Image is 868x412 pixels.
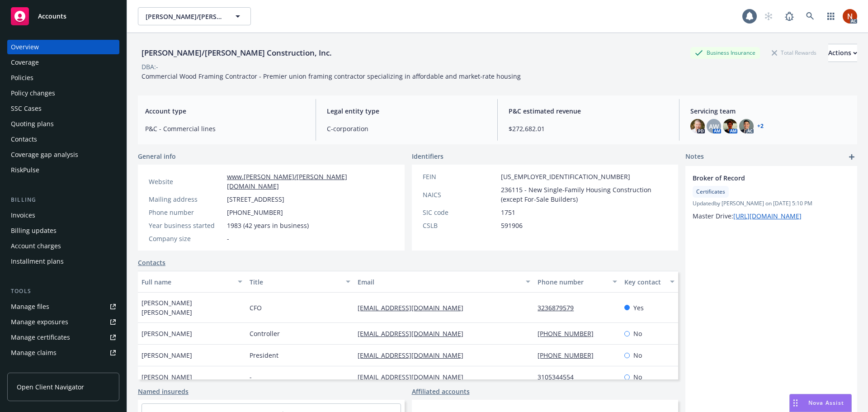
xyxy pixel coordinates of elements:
[509,106,668,116] span: P&C estimated revenue
[7,132,119,147] a: Contacts
[801,7,819,25] a: Search
[149,177,223,186] div: Website
[138,152,176,161] span: General info
[227,221,309,230] span: 1983 (42 years in business)
[693,173,826,183] span: Broker of Record
[7,287,119,296] div: Tools
[693,211,850,221] p: Master Drive:
[501,208,515,217] span: 1751
[633,303,644,313] span: Yes
[11,315,68,329] div: Manage exposures
[250,372,252,382] span: -
[146,12,224,21] span: [PERSON_NAME]/[PERSON_NAME] Construction, Inc.
[633,350,642,360] span: No
[250,350,278,360] span: President
[7,361,119,375] a: Manage BORs
[7,346,119,360] a: Manage claims
[412,152,443,161] span: Identifiers
[7,163,119,177] a: RiskPulse
[7,208,119,223] a: Invoices
[789,394,852,412] button: Nova Assist
[142,372,192,382] span: [PERSON_NAME]
[358,351,471,360] a: [EMAIL_ADDRESS][DOMAIN_NAME]
[327,106,486,116] span: Legal entity type
[11,254,64,269] div: Installment plans
[501,172,630,181] span: [US_EMPLOYER_IDENTIFICATION_NUMBER]
[423,208,497,217] div: SIC code
[7,55,119,70] a: Coverage
[7,254,119,269] a: Installment plans
[538,329,601,338] a: [PHONE_NUMBER]
[843,9,857,24] img: photo
[538,373,581,381] a: 3105344554
[693,199,850,208] span: Updated by [PERSON_NAME] on [DATE] 5:10 PM
[739,119,754,133] img: photo
[358,329,471,338] a: [EMAIL_ADDRESS][DOMAIN_NAME]
[227,208,283,217] span: [PHONE_NUMBER]
[808,399,844,407] span: Nova Assist
[7,4,119,29] a: Accounts
[358,373,471,381] a: [EMAIL_ADDRESS][DOMAIN_NAME]
[7,40,119,54] a: Overview
[767,47,821,58] div: Total Rewards
[7,315,119,329] a: Manage exposures
[138,387,189,396] a: Named insureds
[828,44,857,62] div: Actions
[501,185,668,204] span: 236115 - New Single-Family Housing Construction (except For-Sale Builders)
[17,382,84,392] span: Open Client Navigator
[723,119,737,133] img: photo
[709,122,719,131] span: AW
[509,124,668,133] span: $272,682.01
[11,71,33,85] div: Policies
[250,329,280,338] span: Controller
[690,119,705,133] img: photo
[7,71,119,85] a: Policies
[138,7,251,25] button: [PERSON_NAME]/[PERSON_NAME] Construction, Inc.
[11,132,37,147] div: Contacts
[633,329,642,338] span: No
[538,303,581,312] a: 3236879579
[7,239,119,253] a: Account charges
[142,329,192,338] span: [PERSON_NAME]
[142,298,242,317] span: [PERSON_NAME] [PERSON_NAME]
[11,223,57,238] div: Billing updates
[11,208,35,223] div: Invoices
[227,172,347,190] a: www.[PERSON_NAME]/[PERSON_NAME][DOMAIN_NAME]
[149,221,223,230] div: Year business started
[7,223,119,238] a: Billing updates
[780,7,798,25] a: Report a Bug
[11,147,78,162] div: Coverage gap analysis
[685,152,704,162] span: Notes
[250,303,262,313] span: CFO
[138,47,335,59] div: [PERSON_NAME]/[PERSON_NAME] Construction, Inc.
[142,277,232,287] div: Full name
[822,7,840,25] a: Switch app
[7,101,119,116] a: SSC Cases
[685,166,857,228] div: Broker of RecordCertificatesUpdatedby [PERSON_NAME] on [DATE] 5:10 PMMaster Drive:[URL][DOMAIN_NAME]
[142,72,521,81] span: Commercial Wood Framing Contractor - Premier union framing contractor specializing in affordable ...
[11,163,39,177] div: RiskPulse
[11,346,57,360] div: Manage claims
[11,330,70,345] div: Manage certificates
[149,208,223,217] div: Phone number
[149,194,223,204] div: Mailing address
[423,190,497,199] div: NAICS
[38,13,66,20] span: Accounts
[354,271,534,293] button: Email
[227,194,284,204] span: [STREET_ADDRESS]
[423,172,497,181] div: FEIN
[142,350,192,360] span: [PERSON_NAME]
[790,394,801,412] div: Drag to move
[690,106,850,116] span: Servicing team
[7,330,119,345] a: Manage certificates
[11,361,53,375] div: Manage BORs
[11,101,42,116] div: SSC Cases
[250,277,340,287] div: Title
[538,277,607,287] div: Phone number
[145,106,305,116] span: Account type
[7,299,119,314] a: Manage files
[142,62,158,71] div: DBA: -
[7,147,119,162] a: Coverage gap analysis
[138,271,246,293] button: Full name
